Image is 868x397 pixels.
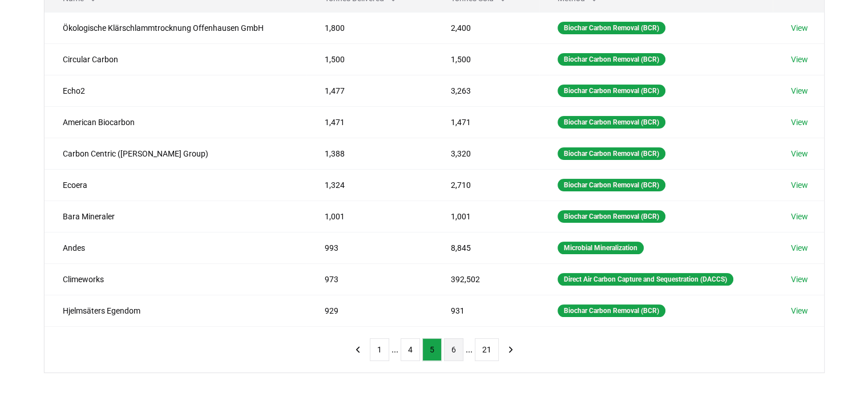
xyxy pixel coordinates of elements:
[306,12,433,43] td: 1,800
[45,263,307,295] td: Climeworks
[433,232,539,263] td: 8,845
[45,232,307,263] td: Andes
[306,200,433,232] td: 1,001
[348,338,368,361] button: previous page
[45,200,307,232] td: Bara Mineraler
[306,295,433,326] td: 929
[791,179,808,191] a: View
[306,232,433,263] td: 993
[791,85,808,97] a: View
[370,338,389,361] button: 1
[558,147,665,160] div: Biochar Carbon Removal (BCR)
[306,43,433,75] td: 1,500
[391,343,398,356] li: ...
[466,343,473,356] li: ...
[45,12,307,43] td: Ökologische Klärschlammtrocknung Offenhausen GmbH
[433,43,539,75] td: 1,500
[433,169,539,200] td: 2,710
[791,242,808,254] a: View
[558,22,665,34] div: Biochar Carbon Removal (BCR)
[444,338,463,361] button: 6
[791,305,808,316] a: View
[433,75,539,106] td: 3,263
[558,242,644,254] div: Microbial Mineralization
[791,54,808,65] a: View
[791,211,808,222] a: View
[558,304,665,317] div: Biochar Carbon Removal (BCR)
[433,263,539,295] td: 392,502
[306,169,433,200] td: 1,324
[45,295,307,326] td: Hjelmsäters Egendom
[558,273,733,286] div: Direct Air Carbon Capture and Sequestration (DACCS)
[558,53,665,66] div: Biochar Carbon Removal (BCR)
[791,22,808,34] a: View
[558,116,665,129] div: Biochar Carbon Removal (BCR)
[45,169,307,200] td: Ecoera
[401,338,420,361] button: 4
[306,263,433,295] td: 973
[45,138,307,169] td: Carbon Centric ([PERSON_NAME] Group)
[433,200,539,232] td: 1,001
[306,138,433,169] td: 1,388
[791,274,808,285] a: View
[45,75,307,106] td: Echo2
[501,338,520,361] button: next page
[422,338,442,361] button: 5
[306,106,433,138] td: 1,471
[45,43,307,75] td: Circular Carbon
[45,106,307,138] td: American Biocarbon
[558,210,665,223] div: Biochar Carbon Removal (BCR)
[433,106,539,138] td: 1,471
[558,85,665,97] div: Biochar Carbon Removal (BCR)
[791,117,808,128] a: View
[433,295,539,326] td: 931
[558,179,665,191] div: Biochar Carbon Removal (BCR)
[791,148,808,159] a: View
[475,338,499,361] button: 21
[433,12,539,43] td: 2,400
[306,75,433,106] td: 1,477
[433,138,539,169] td: 3,320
